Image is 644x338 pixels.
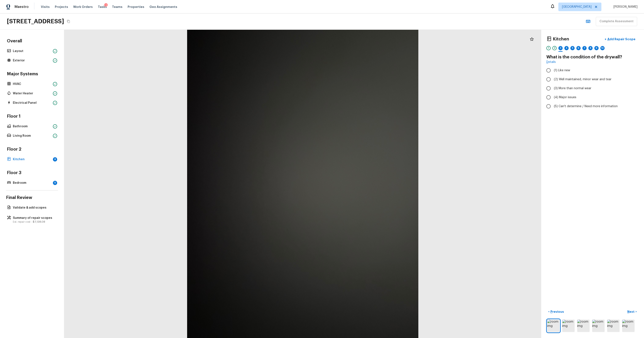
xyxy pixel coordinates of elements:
[554,95,576,99] span: (4) Major issues
[6,114,58,120] h4: Floor 1
[546,46,551,50] div: 1
[550,310,564,314] p: Previous
[547,320,560,332] img: room img
[562,320,575,332] img: room img
[546,60,556,64] a: Details
[588,46,593,50] div: 8
[576,46,581,50] div: 6
[13,58,51,63] p: Exterior
[13,181,51,185] p: Bedroom
[13,220,55,224] p: Est. repair cost -
[13,157,51,162] p: Kitchen
[53,157,57,162] div: 8
[564,46,569,50] div: 4
[66,19,71,24] button: Copy Address
[607,320,620,332] img: room img
[558,46,563,50] div: 3
[592,320,605,332] img: room img
[13,134,51,138] p: Living Room
[13,82,51,86] p: HVAC
[607,37,635,41] p: Add Repair Scope
[612,5,638,9] span: [PERSON_NAME]
[554,104,618,108] span: (5) Can't determine / Need more information
[149,5,177,9] span: Geo Assignments
[6,71,58,78] h4: Major Systems
[554,86,591,90] span: (3) More than normal wear
[577,320,590,332] img: room img
[625,308,639,315] button: Next>
[13,124,51,129] p: Bathroom
[570,46,575,50] div: 5
[622,320,635,332] img: room img
[7,18,64,25] h2: [STREET_ADDRESS]
[6,195,58,200] h4: Final Review
[55,5,68,9] span: Projects
[13,49,51,53] p: Layout
[73,5,93,9] span: Work Orders
[13,91,51,96] p: Water Heater
[601,35,639,44] button: +Add Repair Scope
[546,54,639,60] h4: What is the condition of the drywall?
[33,221,45,223] span: $7,138.08
[41,5,50,9] span: Visits
[546,308,566,315] button: <Previous
[104,3,108,7] div: 1
[112,5,122,9] span: Teams
[552,46,557,50] div: 2
[128,5,144,9] span: Properties
[6,170,58,176] h4: Floor 3
[554,77,611,82] span: (2) Well maintained, minor wear and tear
[98,5,107,8] span: Tasks
[627,310,635,314] p: Next
[53,181,57,185] div: 5
[6,147,58,153] h4: Floor 2
[13,206,55,210] p: Validate & add scopes
[15,5,29,9] span: Maestro
[13,101,51,105] p: Electrical Panel
[554,68,570,73] span: (1) Like new
[553,36,569,42] h4: Kitchen
[600,46,605,50] div: 10
[594,46,599,50] div: 9
[562,5,592,9] span: [GEOGRAPHIC_DATA]
[13,216,55,220] p: Summary of repair scopes
[582,46,587,50] div: 7
[6,38,58,45] h4: Overall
